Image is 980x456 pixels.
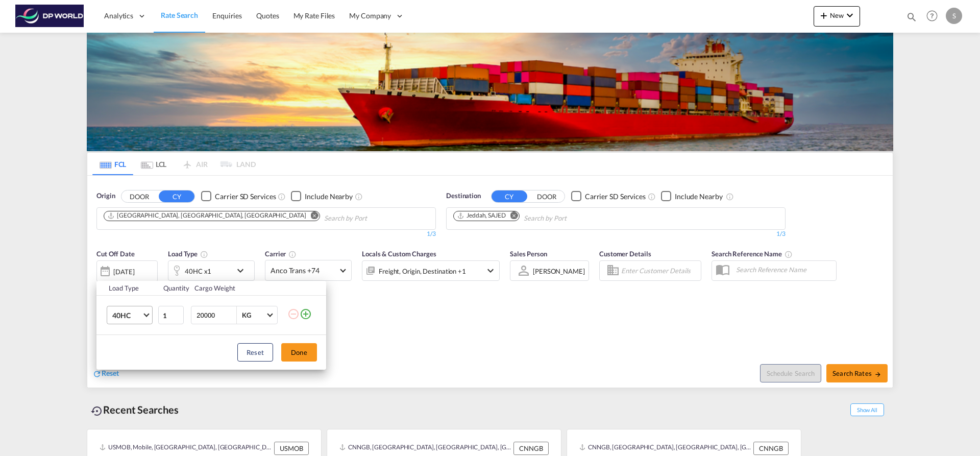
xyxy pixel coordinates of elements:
input: Enter Weight [195,306,236,324]
th: Quantity [157,281,189,296]
div: Cargo Weight [194,283,281,293]
input: Qty [158,306,184,324]
div: KG [242,311,251,319]
button: Reset [237,343,273,362]
th: Load Type [96,281,157,296]
button: Done [281,343,317,362]
md-icon: icon-plus-circle-outline [300,308,312,320]
md-select: Choose: 40HC [107,306,153,324]
md-icon: icon-minus-circle-outline [287,308,300,320]
span: 40HC [112,310,142,321]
